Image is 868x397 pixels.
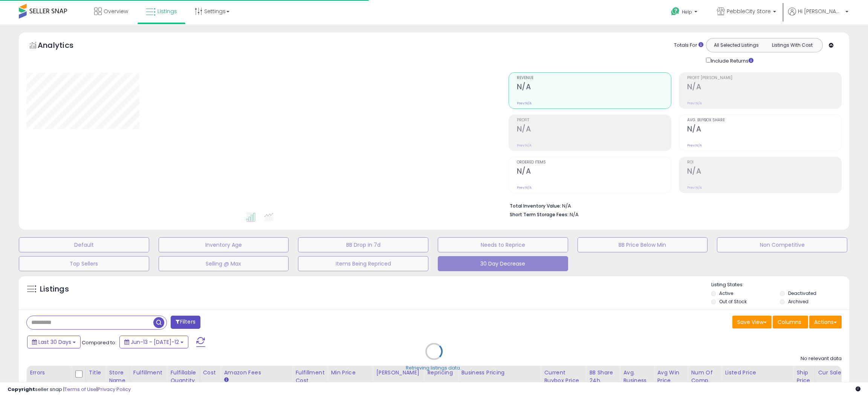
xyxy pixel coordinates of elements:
h2: N/A [517,125,671,135]
small: Prev: N/A [687,143,702,148]
button: Items Being Repriced [298,256,428,271]
b: Total Inventory Value: [510,203,561,209]
small: Prev: N/A [517,101,532,105]
div: Retrieving listings data.. [406,365,462,371]
span: PebbleCity Store [727,8,771,15]
small: Prev: N/A [687,185,702,190]
h2: N/A [517,167,671,177]
h2: N/A [517,82,671,93]
li: N/A [510,201,836,210]
button: Top Sellers [19,256,149,271]
span: N/A [570,211,579,218]
strong: Copyright [8,386,35,393]
h2: N/A [687,82,841,93]
span: Help [682,9,692,15]
h5: Analytics [38,40,88,52]
button: Needs to Reprice [438,237,568,252]
span: Profit [PERSON_NAME] [687,76,841,80]
b: Short Term Storage Fees: [510,211,568,218]
span: Overview [104,8,128,15]
button: Listings With Cost [764,40,820,50]
div: Include Returns [700,56,763,65]
button: Non Competitive [717,237,847,252]
small: Prev: N/A [687,101,702,105]
a: Hi [PERSON_NAME] [788,8,848,24]
a: Help [665,1,705,24]
div: Totals For [674,42,703,49]
button: BB Price Below Min [578,237,708,252]
span: ROI [687,160,841,165]
span: Avg. Buybox Share [687,118,841,122]
button: 30 Day Decrease [438,256,568,271]
h2: N/A [687,125,841,135]
small: Prev: N/A [517,143,532,148]
i: Get Help [671,7,680,16]
small: Prev: N/A [517,185,532,190]
h2: N/A [687,167,841,177]
span: Listings [157,8,177,15]
span: Profit [517,118,671,122]
button: Selling @ Max [159,256,289,271]
button: Default [19,237,149,252]
span: Revenue [517,76,671,80]
button: BB Drop in 7d [298,237,428,252]
button: All Selected Listings [708,40,764,50]
div: seller snap | | [8,386,131,393]
button: Inventory Age [159,237,289,252]
span: Hi [PERSON_NAME] [798,8,843,15]
span: Ordered Items [517,160,671,165]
